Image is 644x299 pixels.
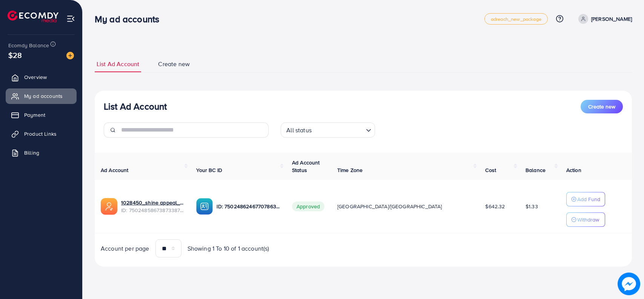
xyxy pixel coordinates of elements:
span: adreach_new_package [491,17,541,22]
p: [PERSON_NAME] [591,14,632,23]
span: Cost [485,166,496,174]
p: ID: 7502486246770786320 [217,202,280,211]
span: Approved [292,201,324,211]
p: Withdraw [577,215,599,224]
input: Search for option [314,123,363,136]
h3: List Ad Account [104,101,167,112]
span: Your BC ID [196,166,222,174]
span: [GEOGRAPHIC_DATA]/[GEOGRAPHIC_DATA] [337,203,442,210]
span: Ad Account [101,166,129,174]
div: <span class='underline'>1028450_shine appeal_1746808772166</span></br>7502485867387338759 [121,199,184,214]
button: Withdraw [566,212,605,227]
img: ic-ba-acc.ded83a64.svg [196,198,213,215]
span: All status [285,125,313,136]
span: Ad Account Status [292,159,320,174]
button: Create new [581,100,623,113]
h3: My ad accounts [95,14,165,25]
img: image [618,273,639,294]
button: Add Fund [566,192,605,206]
div: Search for option [281,122,375,138]
span: Time Zone [337,166,363,174]
span: $642.32 [485,203,505,210]
span: Action [566,166,581,174]
span: $1.33 [526,203,538,210]
a: Overview [6,70,77,85]
a: Billing [6,145,77,160]
span: Product Links [24,130,57,138]
img: menu [66,14,75,23]
span: Create new [158,60,190,68]
span: Billing [24,149,39,156]
p: Add Fund [577,195,600,204]
a: Product Links [6,126,77,141]
span: $28 [8,50,22,60]
span: Balance [526,166,546,174]
span: My ad accounts [24,92,63,100]
a: Payment [6,107,77,122]
a: 1028450_shine appeal_1746808772166 [121,199,184,206]
span: ID: 7502485867387338759 [121,206,184,214]
span: Ecomdy Balance [8,42,49,49]
span: Payment [24,111,45,119]
span: List Ad Account [97,60,139,68]
span: Create new [588,103,615,110]
img: ic-ads-acc.e4c84228.svg [101,198,117,215]
a: My ad accounts [6,88,77,104]
img: logo [8,11,58,22]
a: adreach_new_package [484,13,548,25]
span: Showing 1 To 10 of 1 account(s) [188,244,269,253]
span: Overview [24,73,47,81]
img: image [66,52,74,59]
span: Account per page [101,244,149,253]
a: [PERSON_NAME] [575,14,632,24]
